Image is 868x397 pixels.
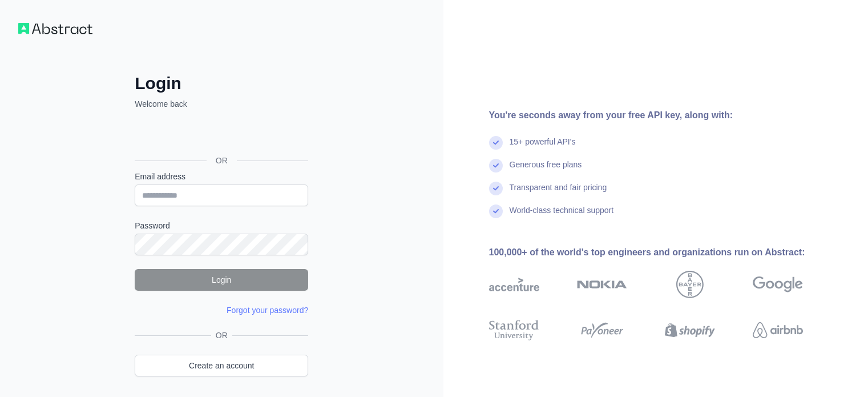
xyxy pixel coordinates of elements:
[18,23,92,34] img: Workflow
[665,318,715,343] img: shopify
[135,269,308,291] button: Login
[135,171,308,182] label: Email address
[129,122,312,147] iframe: Sign in with Google Button
[135,220,308,231] label: Password
[135,98,308,110] p: Welcome back
[207,155,237,166] span: OR
[489,246,839,259] div: 100,000+ of the world's top engineers and organizations run on Abstract:
[577,318,627,343] img: payoneer
[510,159,582,182] div: Generous free plans
[227,306,308,315] a: Forgot your password?
[676,271,704,298] img: bayer
[489,136,503,150] img: check mark
[135,355,308,376] a: Create an account
[577,271,627,298] img: nokia
[510,136,576,159] div: 15+ powerful API's
[510,182,607,204] div: Transparent and fair pricing
[510,204,614,227] div: World-class technical support
[489,182,503,195] img: check mark
[489,159,503,173] img: check mark
[753,318,803,343] img: airbnb
[753,271,803,298] img: google
[489,204,503,218] img: check mark
[135,73,308,94] h2: Login
[489,271,539,298] img: accenture
[489,109,839,122] div: You're seconds away from your free API key, along with:
[489,318,539,343] img: stanford university
[211,330,232,341] span: OR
